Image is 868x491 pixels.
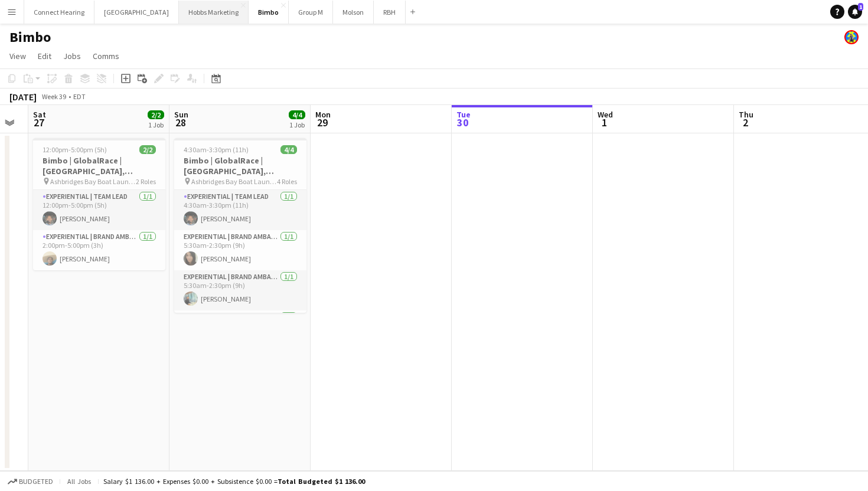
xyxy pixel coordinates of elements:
span: Comms [93,51,119,61]
span: Sat [33,109,46,120]
iframe: Chat Widget [603,19,868,491]
span: 1 [858,3,863,11]
button: [GEOGRAPHIC_DATA] [94,1,179,24]
button: Group M [289,1,333,24]
app-card-role: Experiential | Brand Ambassador1/1 [174,310,306,351]
h3: Bimbo | GlobalRace | [GEOGRAPHIC_DATA], [GEOGRAPHIC_DATA] [174,155,306,176]
h3: Bimbo | GlobalRace | [GEOGRAPHIC_DATA], [GEOGRAPHIC_DATA] [33,155,165,176]
a: Comms [88,48,124,64]
div: 1 Job [289,120,305,129]
span: 4/4 [280,145,297,154]
span: Sun [174,109,188,120]
span: 12:00pm-5:00pm (5h) [43,145,107,154]
span: 4/4 [289,110,305,119]
span: Tue [456,109,471,120]
app-card-role: Experiential | Team Lead1/112:00pm-5:00pm (5h)[PERSON_NAME] [33,190,165,230]
span: Mon [315,109,331,120]
span: 1 [596,116,613,129]
button: RBH [374,1,406,24]
app-card-role: Experiential | Brand Ambassador1/12:00pm-5:00pm (3h)[PERSON_NAME] [33,230,165,270]
div: Salary $1 136.00 + Expenses $0.00 + Subsistence $0.00 = [103,477,365,486]
span: Total Budgeted $1 136.00 [278,477,365,486]
span: 4:30am-3:30pm (11h) [184,145,249,154]
button: Bimbo [249,1,289,24]
button: Connect Hearing [24,1,94,24]
span: 27 [31,116,46,129]
app-card-role: Experiential | Brand Ambassador1/15:30am-2:30pm (9h)[PERSON_NAME] [174,270,306,310]
span: 2/2 [139,145,156,154]
button: Hobbs Marketing [179,1,249,24]
app-job-card: 12:00pm-5:00pm (5h)2/2Bimbo | GlobalRace | [GEOGRAPHIC_DATA], [GEOGRAPHIC_DATA] Ashbridges Bay Bo... [33,138,165,270]
span: 29 [314,116,331,129]
span: 28 [172,116,188,129]
div: EDT [73,92,86,101]
span: Jobs [63,51,81,61]
div: [DATE] [9,91,37,103]
button: Molson [333,1,374,24]
a: Edit [33,48,56,64]
span: 2/2 [148,110,164,119]
span: Budgeted [19,477,53,486]
span: 30 [455,116,471,129]
button: Budgeted [6,475,55,488]
span: Wed [598,109,613,120]
span: All jobs [65,477,93,486]
h1: Bimbo [9,28,51,46]
span: View [9,51,26,61]
a: 1 [848,5,862,19]
span: 4 Roles [277,177,297,186]
span: Week 39 [39,92,68,101]
span: Ashbridges Bay Boat Launch [191,177,277,186]
span: 2 Roles [136,177,156,186]
span: Ashbridges Bay Boat Launch [50,177,136,186]
app-card-role: Experiential | Team Lead1/14:30am-3:30pm (11h)[PERSON_NAME] [174,190,306,230]
a: Jobs [58,48,86,64]
a: View [5,48,31,64]
div: 1 Job [148,120,164,129]
app-card-role: Experiential | Brand Ambassador1/15:30am-2:30pm (9h)[PERSON_NAME] [174,230,306,270]
span: Edit [38,51,51,61]
app-job-card: 4:30am-3:30pm (11h)4/4Bimbo | GlobalRace | [GEOGRAPHIC_DATA], [GEOGRAPHIC_DATA] Ashbridges Bay Bo... [174,138,306,313]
